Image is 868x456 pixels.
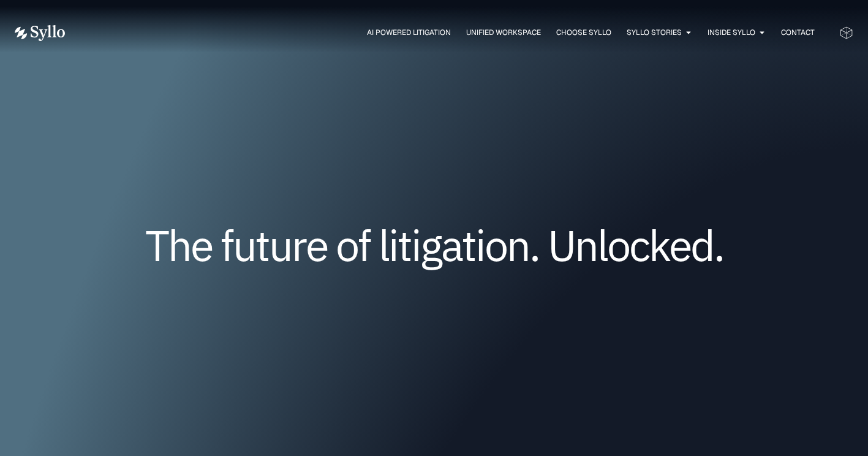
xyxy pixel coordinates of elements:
[367,27,451,38] a: AI Powered Litigation
[627,27,682,38] a: Syllo Stories
[89,27,815,39] nav: Menu
[15,25,65,41] img: Vector
[708,27,755,38] a: Inside Syllo
[781,27,815,38] a: Contact
[466,27,541,38] a: Unified Workspace
[556,27,611,38] a: Choose Syllo
[88,225,780,265] h1: The future of litigation. Unlocked.
[89,27,815,39] div: Menu Toggle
